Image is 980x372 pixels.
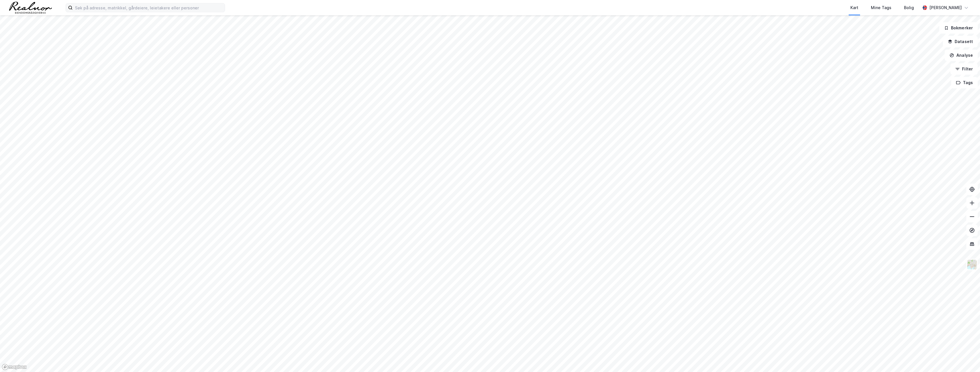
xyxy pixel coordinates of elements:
[73,3,225,12] input: Søk på adresse, matrikkel, gårdeiere, leietakere eller personer
[952,345,980,372] iframe: Chat Widget
[9,2,52,14] img: realnor-logo.934646d98de889bb5806.png
[952,345,980,372] div: Kontrollprogram for chat
[904,4,914,11] div: Bolig
[929,4,962,11] div: [PERSON_NAME]
[850,4,858,11] div: Kart
[871,4,891,11] div: Mine Tags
